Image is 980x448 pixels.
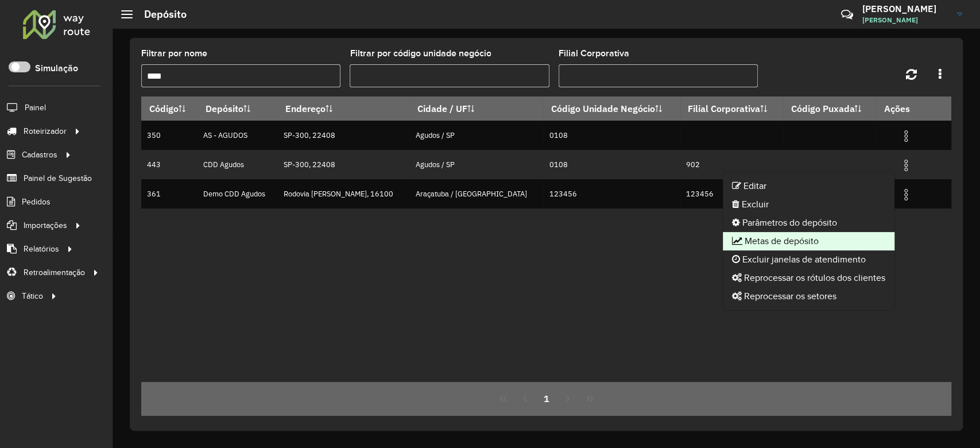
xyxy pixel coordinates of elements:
th: Filial Corporativa [680,96,783,121]
li: Excluir janelas de atendimento [723,250,894,269]
span: Importações [24,219,67,231]
h3: [PERSON_NAME] [862,3,948,14]
td: 0108 [543,121,680,150]
td: 361 [141,179,197,208]
td: CDD Agudos [197,150,278,179]
label: Simulação [35,61,78,75]
a: Contato Rápido [835,2,859,27]
td: 123456 [680,179,783,208]
span: Roteirizador [24,125,67,137]
th: Código [141,96,197,121]
li: Reprocessar os rótulos dos clientes [723,269,894,287]
li: Reprocessar os setores [723,287,894,306]
td: Araçatuba / [GEOGRAPHIC_DATA] [409,179,543,208]
li: Editar [723,177,894,195]
td: Demo CDD Agudos [197,179,278,208]
span: Cadastros [22,149,57,161]
label: Filtrar por nome [141,47,207,60]
td: 443 [141,150,197,179]
li: Parâmetros do depósito [723,214,894,232]
td: SP-300, 22408 [278,121,410,150]
td: Agudos / SP [409,150,543,179]
span: Relatórios [24,243,59,255]
th: Ações [876,96,945,121]
th: Código Puxada [783,96,877,121]
th: Depósito [197,96,278,121]
span: Painel de Sugestão [24,172,92,184]
button: 1 [536,388,557,410]
td: SP-300, 22408 [278,150,410,179]
td: 0108 [543,150,680,179]
span: Tático [22,290,43,302]
label: Filial Corporativa [559,47,629,60]
li: Excluir [723,195,894,214]
span: Retroalimentação [24,267,85,279]
li: Metas de depósito [723,232,894,250]
h2: Depósito [133,8,187,21]
span: [PERSON_NAME] [862,15,948,25]
td: Rodovia [PERSON_NAME], 16100 [278,179,410,208]
th: Endereço [278,96,410,121]
span: Painel [25,102,46,114]
td: 123456 [543,179,680,208]
th: Código Unidade Negócio [543,96,680,121]
td: 350 [141,121,197,150]
span: Pedidos [22,196,51,208]
label: Filtrar por código unidade negócio [350,47,491,60]
td: Agudos / SP [409,121,543,150]
td: AS - AGUDOS [197,121,278,150]
th: Cidade / UF [409,96,543,121]
td: 902 [680,150,783,179]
